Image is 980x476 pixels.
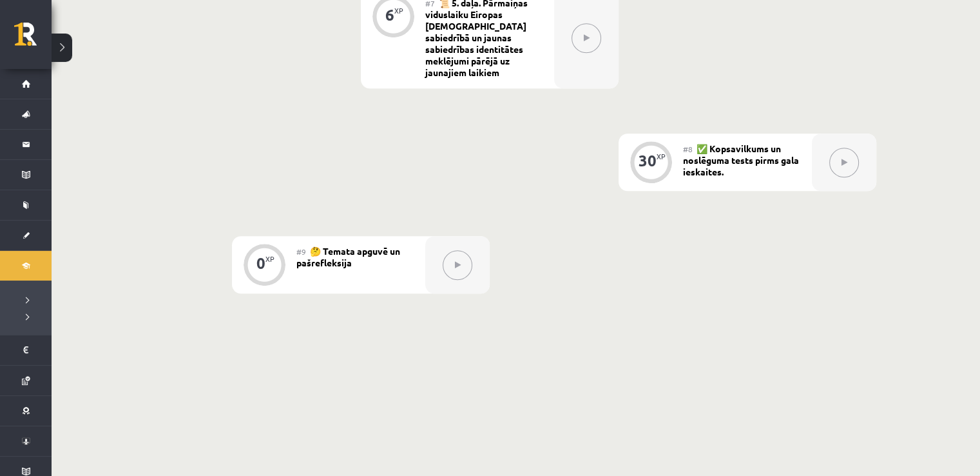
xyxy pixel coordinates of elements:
[394,7,403,14] div: XP
[657,153,666,160] div: XP
[296,245,400,268] span: 🤔 Temata apguvē un pašrefleksija
[14,23,52,55] a: Rīgas 1. Tālmācības vidusskola
[265,255,274,263] div: XP
[683,144,693,154] span: #8
[639,155,657,166] div: 30
[385,9,394,21] div: 6
[296,246,306,257] span: #9
[256,257,265,269] div: 0
[683,143,799,177] span: ✅ ​Kopsavilkums un noslēguma tests pirms gala ieskaites.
